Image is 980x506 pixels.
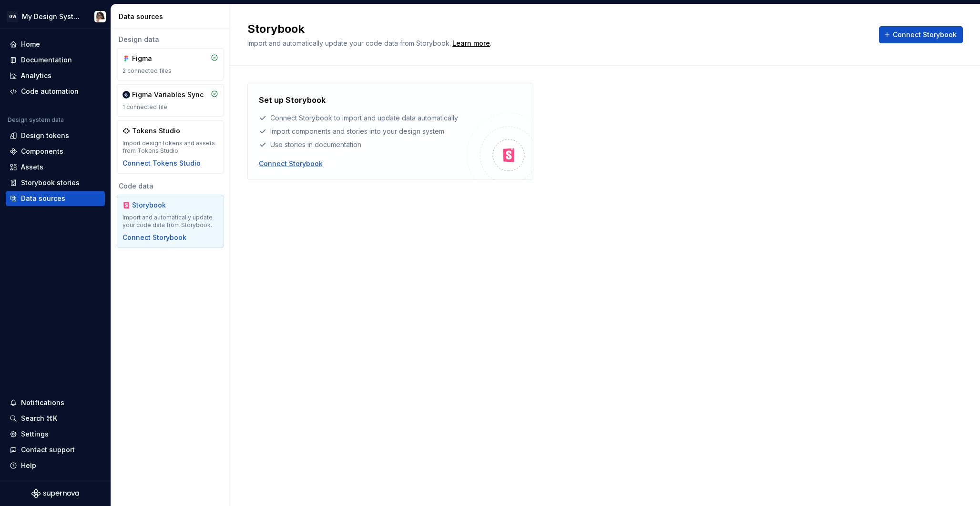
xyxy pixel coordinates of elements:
button: Notifications [6,395,105,410]
div: Code automation [21,87,79,96]
div: Storybook stories [21,178,80,188]
a: Documentation [6,52,105,68]
div: Design data [117,35,224,44]
button: Help [6,458,105,473]
div: GW [7,11,18,22]
button: Contact support [6,442,105,457]
div: Components [21,147,63,156]
div: My Design System [22,12,83,21]
div: Code data [117,181,224,191]
h4: Set up Storybook [259,94,326,106]
span: . [451,40,491,47]
div: Import and automatically update your code data from Storybook. [122,214,218,229]
button: Connect Tokens Studio [122,159,201,168]
a: Code automation [6,84,105,99]
span: Connect Storybook [893,30,957,40]
div: Analytics [21,71,51,80]
div: Help [21,461,36,470]
a: Storybook stories [6,175,105,190]
a: Design tokens [6,128,105,143]
div: Assets [21,162,43,172]
a: StorybookImport and automatically update your code data from Storybook.Connect Storybook [117,195,224,248]
div: Notifications [21,398,64,407]
div: Connect Storybook to import and update data automatically [259,113,467,123]
a: Analytics [6,68,105,83]
img: Jessica [94,11,106,22]
div: Documentation [21,55,72,65]
div: Data sources [21,194,65,203]
a: Tokens StudioImport design tokens and assets from Tokens StudioConnect Tokens Studio [117,120,224,174]
div: Figma Variables Sync [132,90,204,99]
div: Home [21,40,40,49]
a: Components [6,144,105,159]
div: Import design tokens and assets from Tokens Studio [122,139,218,155]
div: Search ⌘K [21,414,57,423]
svg: Supernova Logo [31,489,79,498]
a: Learn more [452,39,490,48]
button: Search ⌘K [6,411,105,426]
a: Figma2 connected files [117,48,224,80]
div: Data sources [119,12,226,21]
div: 1 connected file [122,103,218,111]
button: Connect Storybook [259,159,323,169]
a: Data sources [6,191,105,206]
div: Design system data [8,116,64,124]
div: 2 connected files [122,67,218,75]
button: Connect Storybook [122,233,186,242]
a: Home [6,37,105,52]
div: Tokens Studio [132,126,180,136]
div: Design tokens [21,131,69,140]
div: Settings [21,429,49,439]
div: Storybook [132,200,178,210]
button: Connect Storybook [879,26,963,43]
a: Assets [6,159,105,175]
span: Import and automatically update your code data from Storybook. [247,39,451,47]
div: Use stories in documentation [259,140,467,149]
a: Figma Variables Sync1 connected file [117,84,224,117]
a: Settings [6,427,105,442]
button: GWMy Design SystemJessica [2,6,109,27]
div: Import components and stories into your design system [259,127,467,136]
h2: Storybook [247,21,868,37]
div: Figma [132,54,178,63]
div: Contact support [21,445,75,455]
